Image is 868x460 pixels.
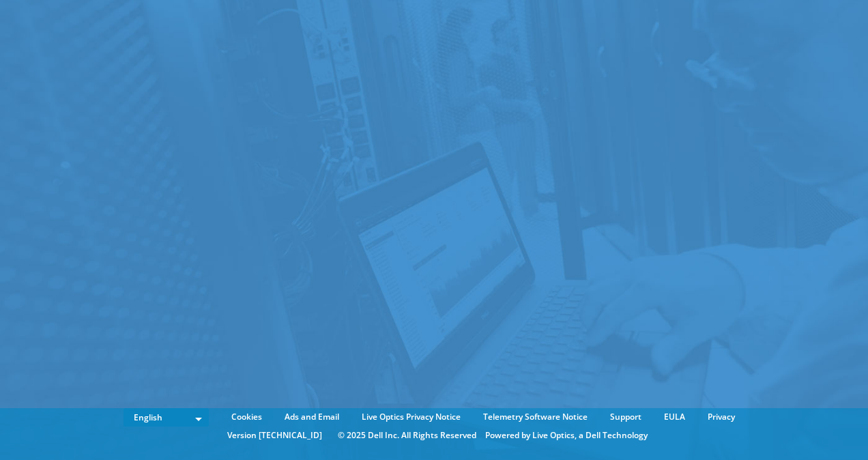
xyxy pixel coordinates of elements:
[220,428,329,443] li: Version [TECHNICAL_ID]
[697,409,745,425] a: Privacy
[485,428,648,443] li: Powered by Live Optics, a Dell Technology
[221,409,272,425] a: Cookies
[274,409,349,425] a: Ads and Email
[654,409,695,425] a: EULA
[473,409,598,425] a: Telemetry Software Notice
[331,428,483,443] li: © 2025 Dell Inc. All Rights Reserved
[351,409,471,425] a: Live Optics Privacy Notice
[600,409,652,425] a: Support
